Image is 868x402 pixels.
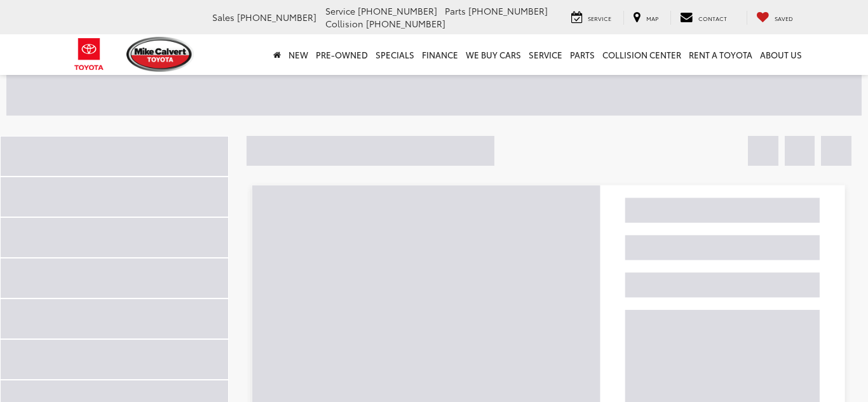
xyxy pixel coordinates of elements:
a: Contact [670,11,736,25]
img: Mike Calvert Toyota [126,37,194,72]
span: Saved [775,14,793,22]
a: Rent a Toyota [685,34,756,75]
span: [PHONE_NUMBER] [358,4,437,17]
a: Collision Center [599,34,685,75]
a: Finance [418,34,462,75]
span: Collision [325,17,363,30]
span: [PHONE_NUMBER] [237,11,316,23]
a: WE BUY CARS [462,34,525,75]
span: [PHONE_NUMBER] [366,17,445,30]
span: Sales [212,11,234,23]
a: Map [623,11,668,25]
span: Parts [445,4,466,17]
a: Specials [372,34,418,75]
span: Service [325,4,355,17]
a: Service [525,34,566,75]
a: New [285,34,312,75]
a: Pre-Owned [312,34,372,75]
span: Contact [698,14,727,22]
img: Toyota [65,34,113,75]
span: Map [646,14,658,22]
a: About Us [756,34,806,75]
a: Parts [566,34,599,75]
a: Service [562,11,621,25]
a: My Saved Vehicles [747,11,803,25]
span: Service [588,14,611,22]
span: [PHONE_NUMBER] [468,4,548,17]
a: Home [269,34,285,75]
